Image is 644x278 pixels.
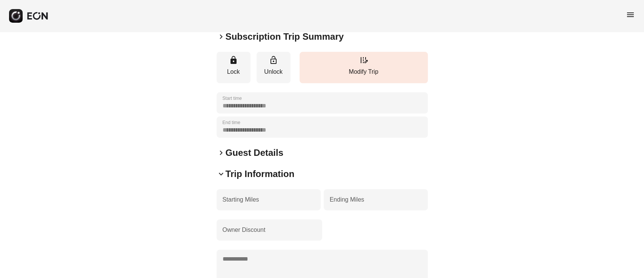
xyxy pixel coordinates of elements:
[226,31,344,43] h2: Subscription Trip Summary
[229,56,238,65] span: lock
[223,195,259,204] label: Starting Miles
[223,225,266,235] label: Owner Discount
[330,195,364,204] label: Ending Miles
[217,52,251,83] button: Lock
[217,169,226,179] span: keyboard_arrow_down
[359,56,368,65] span: edit_road
[217,148,226,157] span: keyboard_arrow_right
[300,52,428,83] button: Modify Trip
[226,147,283,159] h2: Guest Details
[226,168,295,180] h2: Trip Information
[257,52,290,83] button: Unlock
[217,32,226,41] span: keyboard_arrow_right
[220,67,247,76] p: Lock
[269,56,278,65] span: lock_open
[260,67,287,76] p: Unlock
[626,10,635,19] span: menu
[303,67,424,76] p: Modify Trip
